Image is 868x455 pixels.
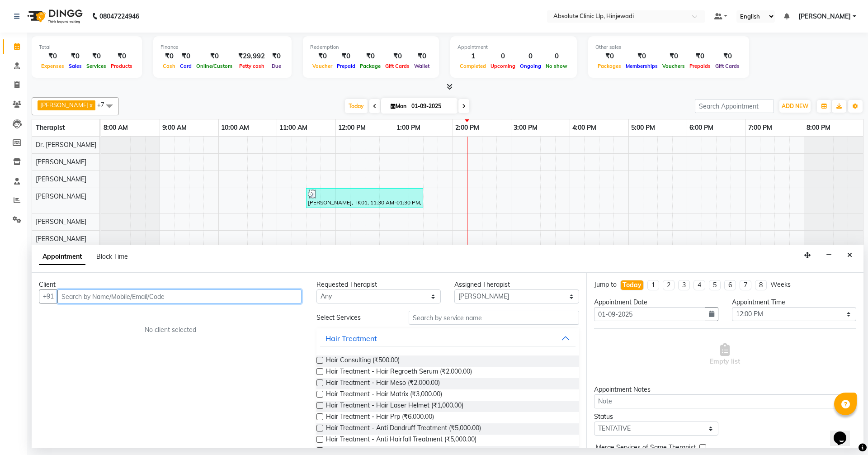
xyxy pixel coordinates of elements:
[511,121,540,134] a: 3:00 PM
[488,51,518,62] div: 0
[595,51,623,62] div: ₹0
[543,63,570,69] span: No show
[595,43,742,51] div: Other sales
[326,435,476,446] span: Hair Treatment - Anti Hairfall Treatment (₹5,000.00)
[394,121,423,134] a: 1:00 PM
[160,51,178,62] div: ₹0
[695,99,774,113] input: Search Appointment
[383,63,412,69] span: Gift Cards
[39,249,85,265] span: Appointment
[277,121,310,134] a: 11:00 AM
[746,121,774,134] a: 7:00 PM
[518,51,543,62] div: 0
[678,280,690,290] li: 3
[194,51,235,62] div: ₹0
[594,298,718,307] div: Appointment Date
[660,63,687,69] span: Vouchers
[178,51,194,62] div: ₹0
[307,190,422,207] div: [PERSON_NAME], TK01, 11:30 AM-01:30 PM, Slimming Treatment - Msculpt
[623,280,642,290] div: Today
[326,389,442,401] span: Hair Treatment - Hair Matrix (₹3,000.00)
[570,121,599,134] a: 4:00 PM
[596,443,696,454] span: Merge Services of Same Therapist
[310,43,432,51] div: Redemption
[39,63,66,69] span: Expenses
[57,289,302,303] input: Search by Name/Mobile/Email/Code
[178,63,194,69] span: Card
[39,280,302,289] div: Client
[310,51,335,62] div: ₹0
[594,280,617,289] div: Jump to
[660,51,687,62] div: ₹0
[36,158,86,166] span: [PERSON_NAME]
[623,63,660,69] span: Memberships
[409,311,579,325] input: Search by service name
[458,63,488,69] span: Completed
[663,280,675,290] li: 2
[89,101,93,109] a: x
[412,63,432,69] span: Wallet
[335,63,358,69] span: Prepaid
[687,51,713,62] div: ₹0
[326,378,440,389] span: Hair Treatment - Hair Meso (₹2,000.00)
[97,101,111,108] span: +7
[101,121,130,134] a: 8:00 AM
[623,51,660,62] div: ₹0
[687,121,716,134] a: 6:00 PM
[458,51,488,62] div: 1
[488,63,518,69] span: Upcoming
[310,313,401,322] div: Select Services
[518,63,543,69] span: Ongoing
[108,51,135,62] div: ₹0
[713,51,742,62] div: ₹0
[543,51,570,62] div: 0
[798,12,851,21] span: [PERSON_NAME]
[629,121,657,134] a: 5:00 PM
[39,289,58,303] button: +91
[61,325,280,335] div: No client selected
[66,63,84,69] span: Sales
[326,412,434,423] span: Hair Treatment - Hair Prp (₹6,000.00)
[36,235,86,243] span: [PERSON_NAME]
[23,4,85,29] img: logo
[358,63,383,69] span: Package
[269,63,283,69] span: Due
[732,298,856,307] div: Appointment Time
[336,121,368,134] a: 12:00 PM
[325,333,377,344] div: Hair Treatment
[710,343,740,366] span: Empty list
[96,252,128,261] span: Block Time
[99,4,139,29] b: 08047224946
[84,51,108,62] div: ₹0
[412,51,432,62] div: ₹0
[458,43,570,51] div: Appointment
[843,248,856,262] button: Close
[108,63,135,69] span: Products
[326,401,463,412] span: Hair Treatment - Hair Laser Helmet (₹1,000.00)
[779,100,811,113] button: ADD NEW
[326,423,481,435] span: Hair Treatment - Anti Dandruff Treatment (₹5,000.00)
[39,43,135,51] div: Total
[84,63,108,69] span: Services
[66,51,84,62] div: ₹0
[40,101,89,109] span: [PERSON_NAME]
[594,307,705,321] input: yyyy-mm-dd
[269,51,284,62] div: ₹0
[724,280,736,290] li: 6
[594,385,856,394] div: Appointment Notes
[39,51,66,62] div: ₹0
[755,280,767,290] li: 8
[326,355,400,367] span: Hair Consulting (₹500.00)
[388,103,409,109] span: Mon
[595,63,623,69] span: Packages
[687,63,713,69] span: Prepaids
[320,330,575,346] button: Hair Treatment
[454,280,579,289] div: Assigned Therapist
[713,63,742,69] span: Gift Cards
[194,63,235,69] span: Online/Custom
[693,280,705,290] li: 4
[36,175,86,183] span: [PERSON_NAME]
[160,121,189,134] a: 9:00 AM
[345,99,368,113] span: Today
[770,280,791,289] div: Weeks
